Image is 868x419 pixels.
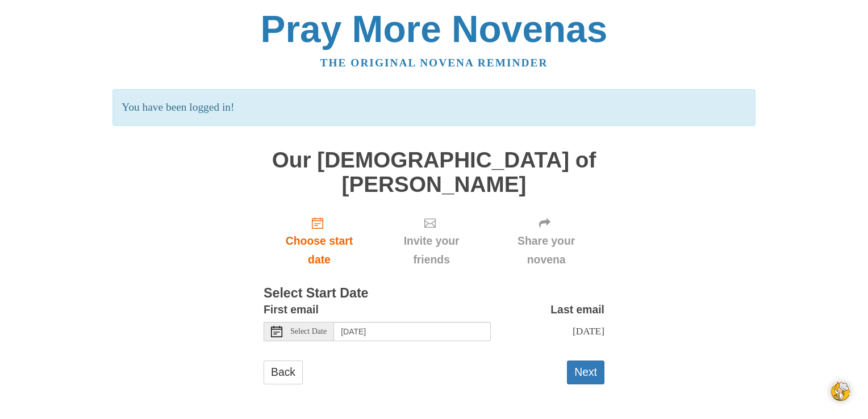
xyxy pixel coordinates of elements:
span: [DATE] [573,325,604,337]
span: Share your novena [499,232,593,269]
span: Select Date [290,328,327,336]
div: Click "Next" to confirm your start date first. [375,208,488,275]
label: Last email [550,300,604,319]
h1: Our [DEMOGRAPHIC_DATA] of [PERSON_NAME] [264,148,604,196]
button: Next [567,361,604,384]
a: Back [264,361,303,384]
span: Invite your friends [386,232,477,269]
label: First email [264,300,319,319]
a: Pray More Novenas [261,8,608,50]
p: You have been logged in! [112,89,755,126]
img: svg+xml;base64,PHN2ZyB3aWR0aD0iNDgiIGhlaWdodD0iNDgiIHZpZXdCb3g9IjAgMCA0OCA0OCIgZmlsbD0ibm9uZSIgeG... [832,381,851,402]
span: Choose start date [275,232,364,269]
a: Choose start date [264,208,375,275]
h3: Select Start Date [264,286,604,301]
div: Click "Next" to confirm your start date first. [488,208,604,275]
a: The original novena reminder [320,57,548,69]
